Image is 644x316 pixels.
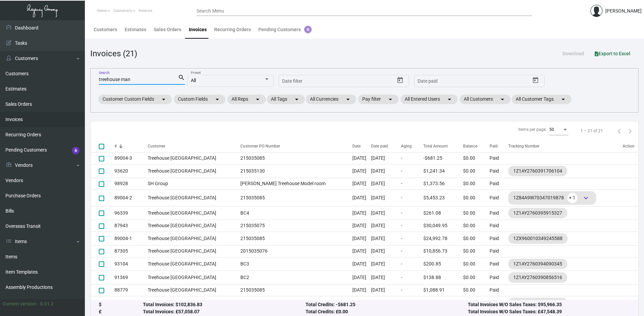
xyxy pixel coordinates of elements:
mat-icon: arrow_drop_down [344,95,352,103]
div: 1Z1AY2760395915327 [513,210,562,217]
td: [DATE] [371,178,401,190]
td: [DATE] [352,164,371,178]
td: - [401,271,423,284]
div: 1Z1AY2760396370780 [513,299,562,307]
input: End date [309,79,364,84]
td: $30,049.95 [423,220,463,232]
td: 91369 [114,271,148,284]
td: - [401,232,423,245]
div: Recurring Orders [214,26,251,33]
button: Next page [625,125,636,136]
div: Total Credits: -$681.25 [306,301,468,308]
span: Download [563,51,584,56]
div: Aging [401,143,412,149]
td: Treehouse [GEOGRAPHIC_DATA] [148,206,237,220]
td: 215035085 [237,152,352,164]
span: 50 [549,127,554,132]
div: Total Amount [423,143,463,149]
td: $121.83 [423,296,463,310]
mat-chip: All Tags [267,95,305,104]
span: Home [97,8,107,13]
button: Open calendar [394,75,405,86]
td: [DATE] [352,245,371,257]
td: -$681.25 [423,152,463,164]
div: Invoices [189,26,207,33]
div: Customers [94,26,117,33]
td: [DATE] [352,220,371,232]
div: 1 – 21 of 21 [581,128,603,134]
td: Treehouse [GEOGRAPHIC_DATA] [148,296,237,310]
td: $10,856.73 [423,245,463,257]
td: 215035085 [237,284,352,296]
td: Treehouse [GEOGRAPHIC_DATA] [148,284,237,296]
td: $0.00 [463,220,490,232]
div: # [114,143,148,149]
td: 87305 [114,245,148,257]
button: Previous page [614,125,625,136]
button: Download [557,47,589,60]
td: 215035085 [237,296,352,310]
div: Customer PO Number [240,143,352,149]
td: [DATE] [371,284,401,296]
td: $0.00 [463,152,490,164]
mat-icon: search [178,74,185,82]
td: Treehouse [GEOGRAPHIC_DATA] [148,190,237,206]
td: $0.00 [463,271,490,284]
td: Paid [490,220,508,232]
td: [DATE] [371,206,401,220]
td: [DATE] [371,296,401,310]
td: $138.88 [423,271,463,284]
mat-chip: All Customer Tags [512,95,571,104]
mat-chip: All Reps [227,95,266,104]
span: keyboard_arrow_down [582,194,590,202]
div: Aging [401,143,423,149]
mat-select: Items per page: [549,127,568,132]
td: $0.00 [463,190,490,206]
td: Paid [490,271,508,284]
td: $1,241.34 [423,164,463,178]
span: Customers [113,8,132,13]
td: 96339 [114,206,148,220]
td: 215035075 [237,220,352,232]
td: 89004-1 [114,232,148,245]
td: $0.00 [463,206,490,220]
td: - [401,257,423,271]
div: Customer PO Number [240,143,280,149]
mat-icon: arrow_drop_down [386,95,394,103]
td: - [401,284,423,296]
td: - [401,178,423,190]
td: [DATE] [371,257,401,271]
mat-chip: All Customers [460,95,511,104]
div: Current version: [3,300,37,308]
td: 215035085 [237,232,352,245]
mat-chip: Pay filter [358,95,399,104]
td: - [401,220,423,232]
td: $200.85 [423,257,463,271]
td: Paid [490,190,508,206]
td: $261.08 [423,206,463,220]
div: Total Amount [423,143,448,149]
img: admin@bootstrapmaster.com [590,5,603,17]
td: [DATE] [371,220,401,232]
td: Treehouse [GEOGRAPHIC_DATA] [148,232,237,245]
td: [DATE] [371,245,401,257]
td: Treehouse [GEOGRAPHIC_DATA] [148,257,237,271]
div: Paid [490,143,498,149]
td: Paid [490,257,508,271]
td: 89004-3 [114,152,148,164]
div: Items per page: [518,126,547,133]
td: Paid [490,284,508,296]
td: 215035130 [237,164,352,178]
div: Pending Customers [258,26,312,33]
td: [DATE] [352,206,371,220]
td: - [401,164,423,178]
mat-chip: All Currencies [306,95,356,104]
td: 88779 [114,284,148,296]
input: Start date [282,79,303,84]
td: $5,453.23 [423,190,463,206]
td: $0.00 [463,296,490,310]
div: Tracking Number [508,143,623,149]
td: 89009-2 [114,296,148,310]
td: Paid [490,232,508,245]
td: $0.00 [463,164,490,178]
